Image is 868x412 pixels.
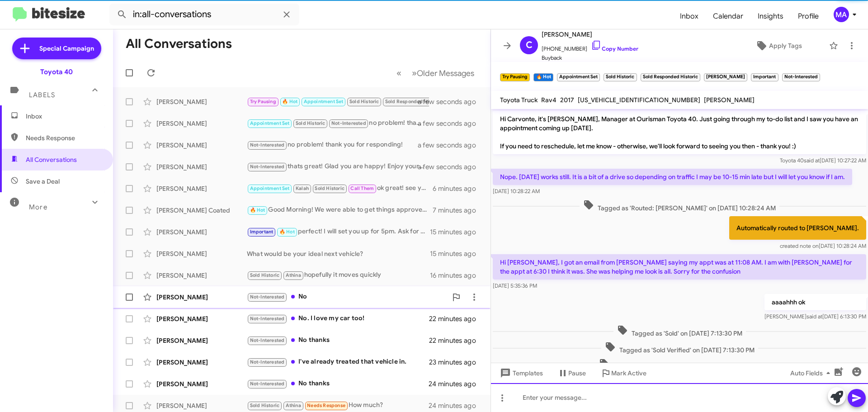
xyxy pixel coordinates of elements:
[156,358,247,367] div: [PERSON_NAME]
[250,120,290,126] span: Appointment Set
[706,3,750,29] a: Calendar
[250,359,285,365] span: Not-Interested
[764,294,866,310] p: aaaahhh ok
[247,292,447,302] div: No
[429,97,483,106] div: a few seconds ago
[156,227,247,237] div: [PERSON_NAME]
[247,335,429,346] div: No thanks
[250,272,280,278] span: Sold Historic
[429,358,483,367] div: 23 minutes ago
[156,401,247,410] div: [PERSON_NAME]
[591,45,638,52] a: Copy Number
[250,207,265,213] span: 🔥 Hot
[580,199,779,213] span: Tagged as 'Routed: [PERSON_NAME]' on [DATE] 10:28:24 AM
[764,313,866,320] span: [PERSON_NAME] [DATE] 6:13:30 PM
[641,73,700,81] small: Sold Responded Historic
[429,162,483,171] div: a few seconds ago
[826,7,858,22] button: MA
[780,242,866,249] span: [DATE] 10:28:24 AM
[542,40,638,53] span: [PHONE_NUMBER]
[604,73,637,81] small: Sold Historic
[673,3,706,29] a: Inbox
[780,157,866,164] span: Toyota 40 [DATE] 10:27:22 AM
[247,205,433,215] div: Good Morning! We were able to get things approved with $7,000 down! Ay chance you can come up wit...
[247,357,429,367] div: I've already treated that vehicle in.
[493,169,852,185] p: Nope. [DATE] works still. It is a bit of a drive so depending on traffic I may be 10-15 min late ...
[406,64,480,82] button: Next
[557,73,600,81] small: Appointment Set
[156,119,247,128] div: [PERSON_NAME]
[315,185,344,191] span: Sold Historic
[593,365,654,381] button: Mark Active
[613,325,746,338] span: Tagged as 'Sold' on [DATE] 7:13:30 PM
[156,271,247,280] div: [PERSON_NAME]
[541,96,557,104] span: Rav4
[430,227,483,237] div: 15 minutes ago
[250,185,290,191] span: Appointment Set
[578,96,700,104] span: [US_VEHICLE_IDENTIFICATION_NUMBER]
[156,184,247,193] div: [PERSON_NAME]
[109,4,299,25] input: Search
[156,379,247,388] div: [PERSON_NAME]
[250,294,285,300] span: Not-Interested
[247,118,429,128] div: no problem! thank you for responding!
[247,161,429,172] div: thats great! Glad you are happy! Enjoy your day
[601,341,758,355] span: Tagged as 'Sold Verified' on [DATE] 7:13:30 PM
[791,3,826,29] a: Profile
[769,38,802,54] span: Apply Tags
[156,336,247,345] div: [PERSON_NAME]
[247,400,429,411] div: How much?
[568,365,586,381] span: Pause
[493,282,537,289] span: [DATE] 5:35:36 PM
[429,401,483,410] div: 24 minutes ago
[804,157,820,164] span: said at
[493,254,866,279] p: Hi [PERSON_NAME], I got an email from [PERSON_NAME] saying my appt was at 11:08 AM. I am with [PE...
[385,99,443,104] span: Sold Responded Historic
[250,99,276,104] span: Try Pausing
[247,270,430,280] div: hopefully it moves quickly
[12,38,101,59] a: Special Campaign
[250,403,280,408] span: Sold Historic
[433,206,483,215] div: 7 minutes ago
[296,185,309,191] span: Kalah
[396,67,401,79] span: «
[250,381,285,387] span: Not-Interested
[26,133,103,142] span: Needs Response
[498,365,543,381] span: Templates
[349,99,379,104] span: Sold Historic
[296,120,325,126] span: Sold Historic
[750,3,791,29] a: Insights
[782,73,820,81] small: Not-Interested
[611,365,646,381] span: Mark Active
[247,313,429,324] div: No. I love my car too!
[430,271,483,280] div: 16 minutes ago
[560,96,574,104] span: 2017
[807,313,822,320] span: said at
[595,358,764,371] span: Tagged as 'Appointment Set' on [DATE] 4:27:31 PM
[783,365,841,381] button: Auto Fields
[429,336,483,345] div: 22 minutes ago
[542,53,638,62] span: Buyback
[247,249,430,258] div: What would be your ideal next vehicle?
[751,73,778,81] small: Important
[780,242,819,249] span: created note on
[500,73,530,81] small: Try Pausing
[156,141,247,150] div: [PERSON_NAME]
[279,229,295,235] span: 🔥 Hot
[430,249,483,258] div: 15 minutes ago
[834,7,849,22] div: MA
[286,272,301,278] span: Athina
[156,293,247,302] div: [PERSON_NAME]
[29,203,47,211] span: More
[732,38,825,54] button: Apply Tags
[26,177,60,186] span: Save a Deal
[550,365,593,381] button: Pause
[250,164,285,170] span: Not-Interested
[304,99,344,104] span: Appointment Set
[250,316,285,322] span: Not-Interested
[156,314,247,323] div: [PERSON_NAME]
